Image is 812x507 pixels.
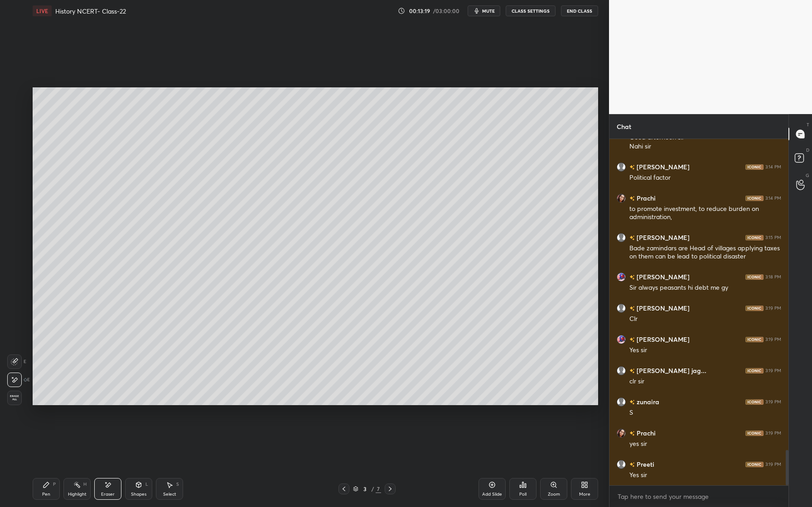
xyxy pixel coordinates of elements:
[629,275,635,280] img: no-rating-badge.077c3623.svg
[629,440,781,449] div: yes sir
[629,368,635,373] img: no-rating-badge.077c3623.svg
[765,274,781,280] div: 3:18 PM
[629,142,781,151] div: Nahi sir
[745,430,764,436] img: iconic-dark.1390631f.png
[53,482,56,487] div: P
[629,165,635,170] img: no-rating-badge.077c3623.svg
[7,354,26,369] div: E
[163,492,176,497] div: Select
[629,205,781,222] div: to promote investment, to reduce burden on administration,
[579,492,590,497] div: More
[629,431,635,436] img: no-rating-badge.077c3623.svg
[131,492,146,497] div: Shapes
[617,233,626,242] img: default.png
[629,244,781,261] div: Bade zamindars are Head of villages applying taxes on them can be lead to political disaster
[482,492,502,497] div: Add Slide
[745,235,764,240] img: iconic-dark.1390631f.png
[33,5,52,16] div: LIVE
[806,147,809,153] p: D
[765,430,781,436] div: 3:19 PM
[482,8,495,14] span: mute
[635,335,690,344] h6: [PERSON_NAME]
[745,164,764,170] img: iconic-dark.1390631f.png
[765,196,781,201] div: 3:14 PM
[42,492,50,497] div: Pen
[617,304,626,313] img: default.png
[617,194,626,203] img: d489c4b7127b407f8a3e39f43be22fec.png
[629,315,781,324] div: Clr
[629,306,635,311] img: no-rating-badge.077c3623.svg
[83,482,87,487] div: H
[629,400,635,405] img: no-rating-badge.077c3623.svg
[635,233,690,242] h6: [PERSON_NAME]
[548,492,560,497] div: Zoom
[629,337,635,342] img: no-rating-badge.077c3623.svg
[765,164,781,170] div: 3:14 PM
[468,5,500,16] button: mute
[8,395,21,401] span: Erase all
[745,368,764,373] img: iconic-dark.1390631f.png
[145,482,148,487] div: L
[629,471,781,480] div: Yes sir
[360,486,369,492] div: 3
[629,462,635,467] img: no-rating-badge.077c3623.svg
[765,462,781,467] div: 3:19 PM
[807,121,809,128] p: T
[376,485,381,493] div: 7
[617,366,626,375] img: default.png
[519,492,527,497] div: Poll
[609,115,638,139] p: Chat
[765,337,781,342] div: 3:19 PM
[561,5,598,16] button: End Class
[629,196,635,201] img: no-rating-badge.077c3623.svg
[629,408,781,417] div: S
[371,486,374,492] div: /
[55,7,126,15] h4: History NCERT- Class-22
[745,196,764,201] img: iconic-dark.1390631f.png
[635,397,659,407] h6: zunaira
[506,5,556,16] button: CLASS SETTINGS
[745,462,764,467] img: iconic-dark.1390631f.png
[765,399,781,405] div: 3:19 PM
[617,397,626,407] img: default.png
[635,193,656,203] h6: Prachi
[635,272,690,282] h6: [PERSON_NAME]
[101,492,115,497] div: Eraser
[617,460,626,469] img: default.png
[609,139,788,485] div: grid
[635,459,654,469] h6: Preeti
[745,274,764,280] img: iconic-dark.1390631f.png
[765,306,781,311] div: 3:19 PM
[629,377,781,386] div: clr sir
[806,172,809,179] p: G
[635,366,706,375] h6: [PERSON_NAME] jag...
[617,335,626,344] img: 3
[629,173,781,182] div: Political factor
[745,337,764,342] img: iconic-dark.1390631f.png
[635,303,690,313] h6: [PERSON_NAME]
[617,163,626,172] img: default.png
[745,306,764,311] img: iconic-dark.1390631f.png
[765,235,781,240] div: 3:15 PM
[629,283,781,292] div: Sir always peasants hi debt me gy
[7,373,30,387] div: E
[635,428,656,438] h6: Prachi
[765,368,781,373] div: 3:19 PM
[176,482,179,487] div: S
[617,429,626,438] img: d489c4b7127b407f8a3e39f43be22fec.png
[629,346,781,355] div: Yes sir
[745,399,764,405] img: iconic-dark.1390631f.png
[617,273,626,282] img: 3
[68,492,87,497] div: Highlight
[629,235,635,240] img: no-rating-badge.077c3623.svg
[635,162,690,172] h6: [PERSON_NAME]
